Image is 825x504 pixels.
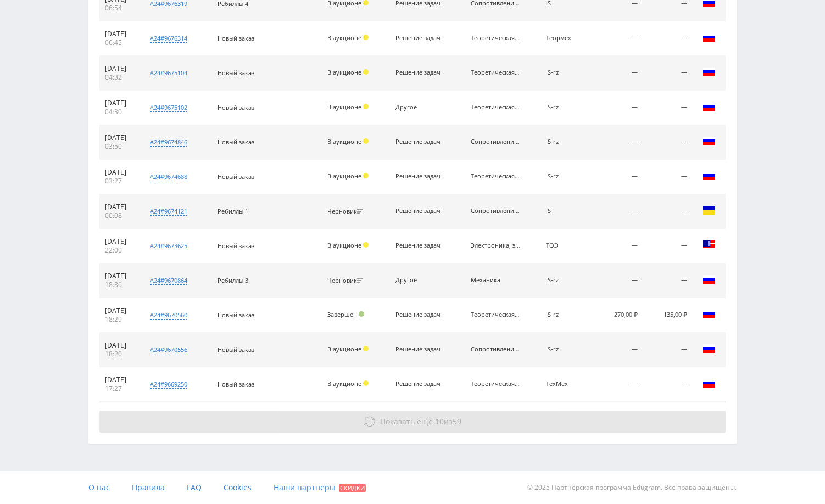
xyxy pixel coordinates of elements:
[591,91,644,125] td: —
[703,100,716,113] img: rus.png
[471,277,520,284] div: Механика
[327,241,361,249] span: В аукционе
[471,35,520,42] div: Теоретическая механика
[224,482,252,492] span: Cookies
[546,104,586,111] div: IS-rz
[363,69,369,75] span: Холд
[380,416,433,427] span: Показать ещё
[359,311,364,317] span: Подтвержден
[327,345,361,353] span: В аукционе
[546,208,586,215] div: iS
[150,345,187,354] div: a24#9670556
[643,125,693,160] td: —
[703,135,716,148] img: rus.png
[327,379,361,388] span: В аукционе
[218,34,254,42] span: Новый заказ
[471,346,520,353] div: Сопротивление материалов
[418,471,737,504] div: © 2025 Партнёрская программа Edugram. Все права защищены.
[546,346,586,353] div: IS-rz
[105,203,134,211] div: [DATE]
[150,311,187,320] div: a24#9670560
[643,56,693,91] td: —
[591,160,644,194] td: —
[703,342,716,355] img: rus.png
[187,482,202,492] span: FAQ
[105,376,134,384] div: [DATE]
[105,272,134,281] div: [DATE]
[327,208,365,215] div: Черновик
[105,315,134,324] div: 18:29
[218,172,254,181] span: Новый заказ
[363,104,369,109] span: Холд
[105,237,134,246] div: [DATE]
[327,172,361,180] span: В аукционе
[274,471,366,504] a: Наши партнеры Скидки
[546,277,586,284] div: IS-rz
[395,277,445,284] div: Другое
[327,103,361,111] span: В аукционе
[703,238,716,251] img: usa.png
[591,264,644,298] td: —
[105,108,134,116] div: 04:30
[395,69,445,76] div: Решение задач
[703,273,716,286] img: rus.png
[363,242,369,248] span: Холд
[395,173,445,180] div: Решение задач
[218,138,254,146] span: Новый заказ
[150,276,187,285] div: a24#9670864
[643,333,693,367] td: —
[105,99,134,108] div: [DATE]
[363,173,369,178] span: Холд
[150,242,187,250] div: a24#9673625
[105,142,134,151] div: 03:50
[546,35,586,42] div: Теормех
[703,31,716,44] img: rus.png
[471,173,520,180] div: Теоретическая механика
[218,207,248,215] span: Ребиллы 1
[150,69,187,77] div: a24#9675104
[105,177,134,186] div: 03:27
[218,242,254,250] span: Новый заказ
[643,194,693,229] td: —
[105,30,134,38] div: [DATE]
[105,64,134,73] div: [DATE]
[105,350,134,359] div: 18:20
[395,346,445,353] div: Решение задач
[363,380,369,386] span: Холд
[643,91,693,125] td: —
[395,311,445,318] div: Решение задач
[327,33,361,42] span: В аукционе
[546,69,586,76] div: IS-rz
[105,73,134,82] div: 04:32
[187,471,202,504] a: FAQ
[591,125,644,160] td: —
[703,307,716,321] img: rus.png
[643,367,693,402] td: —
[546,173,586,180] div: IS-rz
[132,482,165,492] span: Правила
[99,411,726,433] button: Показать ещё 10из59
[453,416,461,427] span: 59
[395,35,445,42] div: Решение задач
[105,384,134,393] div: 17:27
[395,138,445,145] div: Решение задач
[546,138,586,145] div: IS-rz
[703,65,716,79] img: rus.png
[395,242,445,249] div: Решение задач
[363,35,369,40] span: Холд
[591,194,644,229] td: —
[591,333,644,367] td: —
[150,172,187,181] div: a24#9674688
[546,311,586,318] div: IS-rz
[327,137,361,145] span: В аукционе
[591,21,644,56] td: —
[471,380,520,388] div: Теоретическая механика
[150,34,187,43] div: a24#9676314
[88,471,110,504] a: О нас
[105,38,134,47] div: 06:45
[274,482,336,492] span: Наши партнеры
[395,380,445,388] div: Решение задач
[703,377,716,390] img: rus.png
[546,380,586,388] div: ТехМех
[363,346,369,351] span: Холд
